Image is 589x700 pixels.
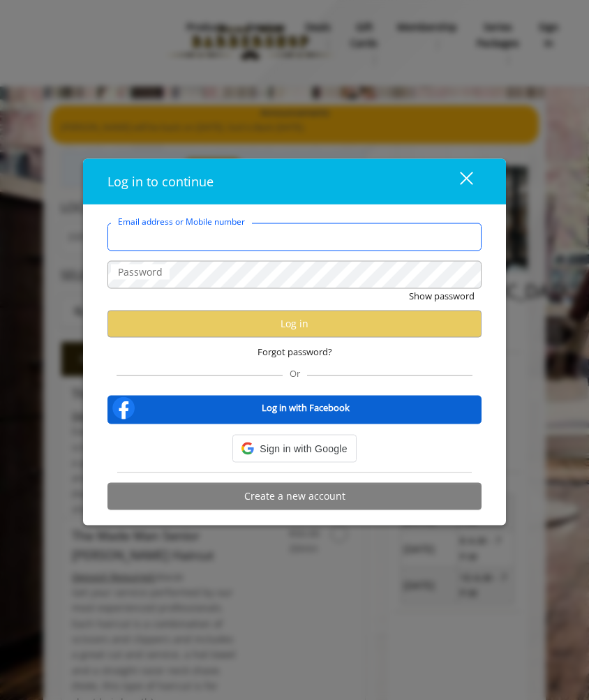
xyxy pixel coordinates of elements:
[434,167,482,195] button: close dialog
[107,261,482,289] input: Password
[110,394,137,422] img: facebook-logo
[444,171,472,192] div: close dialog
[107,223,482,251] input: Email address or Mobile number
[232,434,356,462] div: Sign in with Google
[107,482,482,509] button: Create a new account
[283,366,307,379] span: Or
[111,265,170,280] label: Password
[107,173,214,190] span: Log in to continue
[409,289,475,304] button: Show password
[107,310,482,337] button: Log in
[260,440,347,456] span: Sign in with Google
[262,401,350,415] b: Log in with Facebook
[258,344,332,359] span: Forgot password?
[111,215,252,228] label: Email address or Mobile number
